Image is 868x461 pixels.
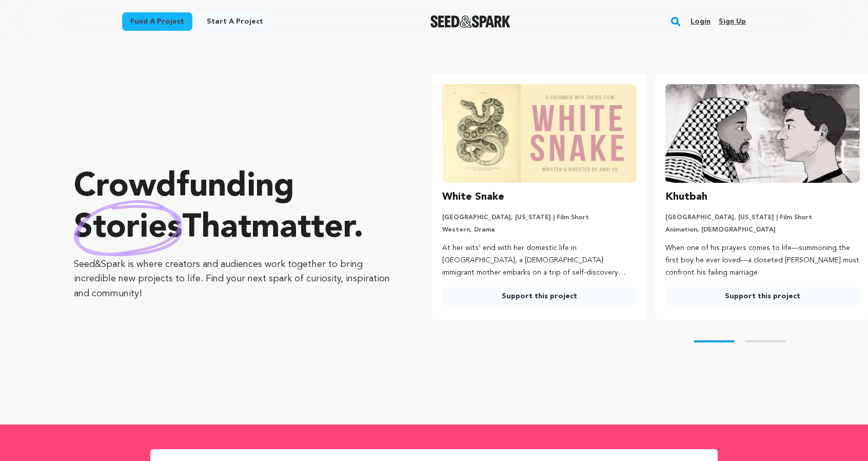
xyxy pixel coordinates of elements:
[442,189,504,205] h3: White Snake
[442,242,637,279] p: At her wits’ end with her domestic life in [GEOGRAPHIC_DATA], a [DEMOGRAPHIC_DATA] immigrant moth...
[442,84,637,183] img: White Snake image
[691,13,711,30] a: Login
[665,189,707,205] h3: Khutbah
[719,13,746,30] a: Sign up
[665,84,860,183] img: Khutbah image
[430,15,511,28] img: Seed&Spark Logo Dark Mode
[665,242,860,279] p: When one of his prayers comes to life—summoning the first boy he ever loved—a closeted [PERSON_NA...
[74,167,391,249] p: Crowdfunding that .
[199,12,271,31] a: Start a project
[442,214,637,222] p: [GEOGRAPHIC_DATA], [US_STATE] | Film Short
[122,12,192,31] a: Fund a project
[665,214,860,222] p: [GEOGRAPHIC_DATA], [US_STATE] | Film Short
[251,212,353,245] span: matter
[442,226,637,234] p: Western, Drama
[74,257,391,301] p: Seed&Spark is where creators and audiences work together to bring incredible new projects to life...
[665,287,860,305] a: Support this project
[665,226,860,234] p: Animation, [DEMOGRAPHIC_DATA]
[430,15,511,28] a: Seed&Spark Homepage
[442,287,637,305] a: Support this project
[74,200,182,256] img: hand sketched image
